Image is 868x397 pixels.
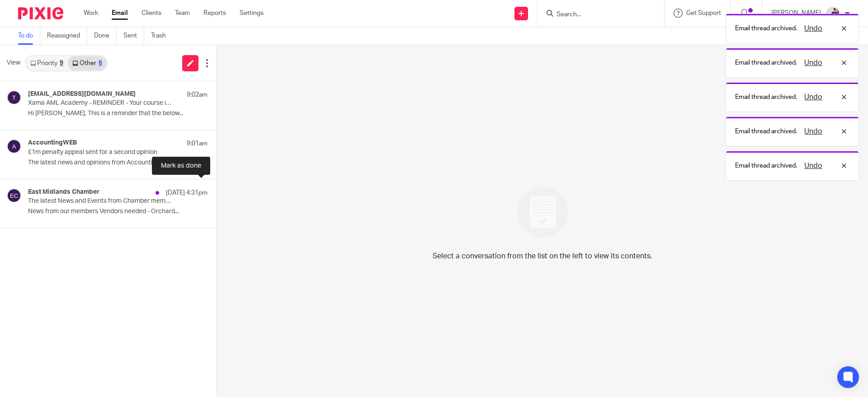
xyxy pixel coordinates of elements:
img: svg%3E [7,188,21,203]
a: To do [18,27,40,45]
div: 6 [99,60,102,66]
p: Select a conversation from the list on the left to view its contents. [433,251,652,262]
a: Settings [240,9,264,18]
a: Work [84,9,98,18]
button: Undo [802,160,825,171]
h4: AccountingWEB [28,139,77,147]
a: Sent [123,27,144,45]
img: svg%3E [7,90,21,105]
a: Done [94,27,117,45]
img: Pixie [18,7,63,19]
a: Priority9 [26,56,68,70]
img: AV307615.jpg [826,6,840,21]
p: Email thread archived. [735,161,797,170]
button: Undo [802,92,825,103]
p: Email thread archived. [735,24,797,33]
a: Trash [151,27,173,45]
button: Undo [802,23,825,34]
span: View [7,58,20,68]
p: Xama AML Academy - REMINDER - Your course is now available [28,99,172,107]
a: Clients [142,9,161,18]
p: 9:02am [187,90,208,99]
p: 9:01am [187,139,208,148]
p: Email thread archived. [735,58,797,67]
p: The latest News and Events from Chamber members [28,197,172,205]
a: Team [175,9,190,18]
p: Email thread archived. [735,93,797,102]
div: 9 [60,60,63,66]
p: The latest news and opinions from AccountingWEB... [28,159,208,167]
p: Email thread archived. [735,127,797,136]
p: News from our members Vendors needed - Orchard... [28,208,208,215]
button: Undo [802,57,825,68]
h4: East Midlands Chamber [28,188,99,196]
img: image [511,181,574,243]
h4: [EMAIL_ADDRESS][DOMAIN_NAME] [28,90,136,98]
a: Other6 [68,56,106,70]
a: Email [112,9,128,18]
a: Reports [203,9,226,18]
p: Hi [PERSON_NAME], This is a reminder that the below... [28,110,208,117]
p: £1m penalty appeal sent for a second opinion [28,149,172,156]
a: Reassigned [47,27,87,45]
button: Undo [802,126,825,137]
img: svg%3E [7,139,21,154]
p: [DATE] 4:31pm [166,188,208,197]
